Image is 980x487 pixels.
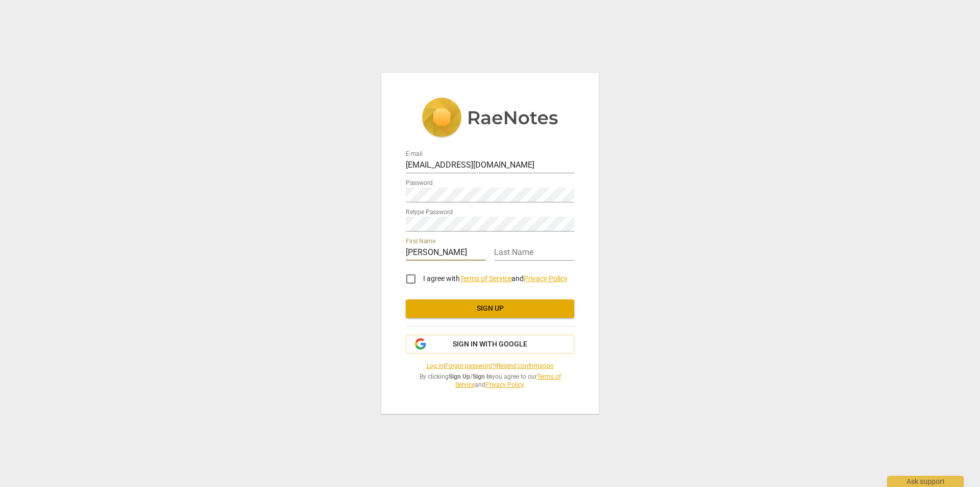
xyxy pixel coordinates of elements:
span: Sign up [414,304,566,314]
label: E-mail [406,151,423,157]
a: Log in [427,362,444,369]
a: Resend confirmation [497,362,554,369]
a: Privacy Policy [485,381,524,388]
button: Sign up [406,299,574,318]
span: I agree with and [423,274,568,283]
label: First Name [406,238,435,244]
a: Privacy Policy [524,274,568,283]
a: Forgot password? [445,362,495,369]
span: Sign in with Google [453,339,527,350]
label: Retype Password [406,209,453,215]
a: Terms of Service [460,274,511,283]
img: 5ac2273c67554f335776073100b6d88f.svg [422,98,558,140]
a: Terms of Service [455,373,561,389]
span: By clicking / you agree to our and . [406,373,574,389]
b: Sign In [473,373,492,380]
div: Ask support [887,476,964,487]
b: Sign Up [449,373,470,380]
label: Password [406,180,433,186]
span: | | [406,362,574,370]
button: Sign in with Google [406,335,574,354]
